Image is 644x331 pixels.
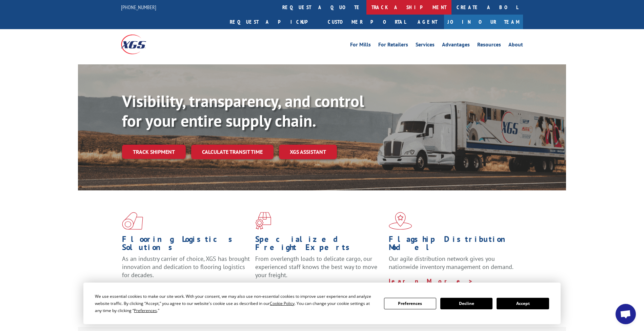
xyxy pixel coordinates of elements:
a: Calculate transit time [191,145,274,159]
a: Advantages [442,42,470,49]
button: Accept [497,298,549,309]
span: Cookie Policy [270,301,295,306]
a: Track shipment [122,145,186,159]
img: xgs-icon-flagship-distribution-model-red [389,212,412,230]
button: Decline [440,298,492,309]
div: Open chat [616,304,636,324]
a: For Mills [350,42,371,49]
div: Cookie Consent Prompt [83,283,561,324]
span: Preferences [134,308,157,313]
h1: Flooring Logistics Solutions [122,235,250,255]
a: Learn More > [389,277,473,285]
a: Join Our Team [444,15,523,29]
button: Preferences [384,298,436,309]
a: Agent [411,15,444,29]
a: [PHONE_NUMBER] [121,4,156,11]
a: About [508,42,523,49]
img: xgs-icon-focused-on-flooring-red [255,212,271,230]
h1: Flagship Distribution Model [389,235,517,255]
span: Our agile distribution network gives you nationwide inventory management on demand. [389,255,514,271]
b: Visibility, transparency, and control for your entire supply chain. [122,90,364,131]
a: Request a pickup [225,15,323,29]
div: We use essential cookies to make our site work. With your consent, we may also use non-essential ... [95,293,376,314]
h1: Specialized Freight Experts [255,235,383,255]
a: For Retailers [378,42,408,49]
span: As an industry carrier of choice, XGS has brought innovation and dedication to flooring logistics... [122,255,250,279]
img: xgs-icon-total-supply-chain-intelligence-red [122,212,143,230]
a: Services [416,42,435,49]
a: Customer Portal [323,15,411,29]
a: Resources [477,42,501,49]
p: From overlength loads to delicate cargo, our experienced staff knows the best way to move your fr... [255,255,383,285]
a: XGS ASSISTANT [279,145,337,159]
